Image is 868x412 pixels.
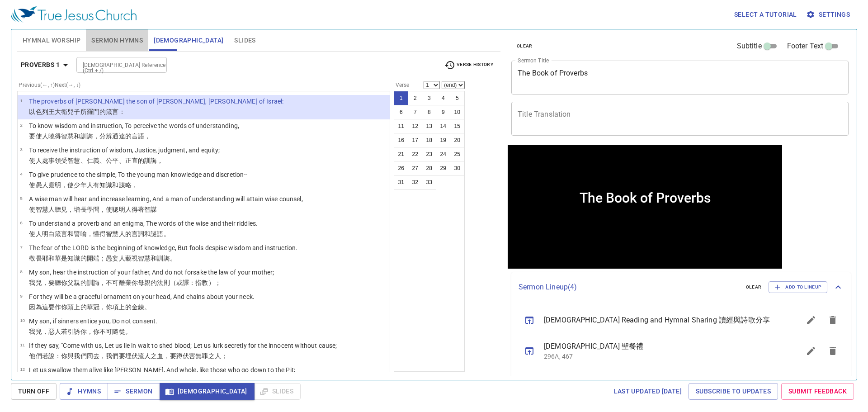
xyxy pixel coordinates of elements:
[610,383,685,400] a: Last updated [DATE]
[115,386,152,397] span: Sermon
[29,180,247,189] p: 使
[125,230,170,237] wh2450: 的言詞
[87,206,157,213] wh3254: 學問
[408,105,422,119] button: 7
[20,367,25,372] span: 12
[518,69,842,86] textarea: The Book of Proverbs
[29,121,239,130] p: To know wisdom and instruction, To perceive the words of understanding,
[144,230,170,237] wh1697: 和謎語
[125,328,132,335] wh14: 。
[132,206,157,213] wh995: 得著
[439,58,499,72] button: Verse History
[87,230,170,237] wh4426: ，懂得智慧人
[29,156,220,165] p: 使人處事領受
[20,98,22,103] span: 1
[788,386,847,397] span: Submit Feedback
[29,146,220,155] p: To receive the instruction of wisdom, Justice, judgment, and equity;
[144,133,151,140] wh561: ，
[422,105,436,119] button: 8
[804,6,854,23] button: Settings
[170,279,221,286] wh8451: （或譯：指教）；
[20,269,22,274] span: 8
[444,60,493,71] span: Verse History
[55,352,227,360] wh559: ：你與我們同去
[80,303,151,311] wh7218: 的華冠
[42,255,176,262] wh3374: 耶和華
[408,91,422,105] button: 2
[450,105,464,119] button: 10
[408,175,422,189] button: 32
[436,105,450,119] button: 9
[80,279,221,286] wh1: 的訓誨
[67,230,170,237] wh4912: 和譬喻
[99,303,151,311] wh2580: ，你項上
[741,282,767,293] button: clear
[29,365,295,374] p: Let us swallow them alive like [PERSON_NAME], And whole, like those who go down to the Pit;
[99,352,227,360] wh3212: ，我們要埋伏
[408,147,422,161] button: 22
[394,175,408,189] button: 31
[164,230,170,237] wh2420: 。
[74,133,151,140] wh2451: 和訓誨
[29,97,283,106] p: The proverbs of [PERSON_NAME] the son of [PERSON_NAME], [PERSON_NAME] of Israel:
[132,181,138,189] wh4209: ，
[394,91,408,105] button: 1
[436,133,450,147] button: 19
[119,108,125,115] wh4912: ：
[20,342,25,347] span: 11
[29,268,274,277] p: My son, hear the instruction of your father, And do not forsake the law of your mother;
[29,243,297,252] p: The fear of the LORD is the beginning of knowledge, But fools despise wisdom and instruction.
[99,157,164,164] wh6664: 、公平
[511,41,538,52] button: clear
[746,283,762,291] span: clear
[67,157,163,164] wh3947: 智慧
[29,317,157,326] p: My son, if sinners entice you, Do not consent.
[20,123,22,128] span: 2
[422,175,436,189] button: 33
[11,383,57,400] button: Turn Off
[99,255,176,262] wh7225: ；愚妄人
[91,35,143,46] span: Sermon Hymns
[99,108,125,115] wh8010: 的箴言
[508,145,782,269] iframe: from-child
[774,283,821,291] span: Add to Lineup
[29,107,283,116] p: 以色列
[450,161,464,175] button: 30
[29,303,255,312] p: 因為這要作你頭上
[20,171,22,176] span: 4
[450,119,464,133] button: 15
[20,294,22,298] span: 9
[80,157,164,164] wh7919: 、仁義
[29,170,247,179] p: To give prudence to the simple, To the young man knowledge and discretion--
[696,386,771,397] span: Subscribe to Updates
[394,133,408,147] button: 16
[60,383,108,400] button: Hymns
[138,255,176,262] wh936: 智慧
[408,119,422,133] button: 12
[87,328,132,335] wh6601: ，你不可隨從
[42,279,221,286] wh1121: ，要聽
[808,9,850,20] span: Settings
[79,60,149,70] input: Type Bible Reference
[221,352,227,360] wh5355: ；
[61,279,221,286] wh8085: 你父親
[112,133,151,140] wh995: 通達
[36,181,138,189] wh5414: 愚人
[734,9,797,20] span: Select a tutorial
[29,229,258,238] p: 使人明白
[11,6,137,23] img: True Jesus Church
[20,245,22,250] span: 7
[20,196,22,201] span: 5
[144,206,157,213] wh7069: 智謀
[450,133,464,147] button: 20
[408,133,422,147] button: 17
[19,82,80,88] label: Previous (←, ↑) Next (→, ↓)
[29,194,302,204] p: A wise man will hear and increase learning, And a man of understanding will attain wise counsel,
[132,279,221,286] wh5203: 你母親
[787,41,824,52] span: Footer Text
[769,281,827,293] button: Add to Lineup
[108,383,160,400] button: Sermon
[408,161,422,175] button: 27
[511,272,851,302] div: Sermon Lineup(4)clearAdd to Lineup
[99,279,221,286] wh4148: ，不可離棄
